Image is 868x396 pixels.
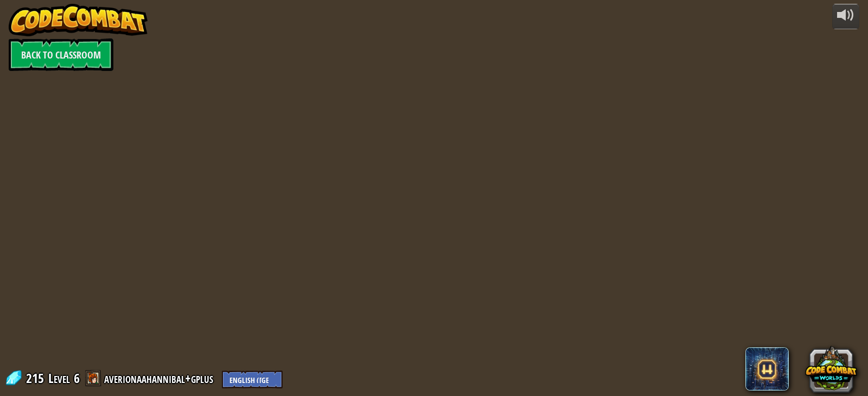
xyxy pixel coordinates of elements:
span: 6 [74,369,80,387]
img: CodeCombat - Learn how to code by playing a game [9,4,148,36]
a: averionaahannibal+gplus [104,369,216,387]
a: Back to Classroom [9,38,113,71]
span: 215 [26,369,47,387]
span: Level [48,369,70,387]
button: Adjust volume [832,4,859,29]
